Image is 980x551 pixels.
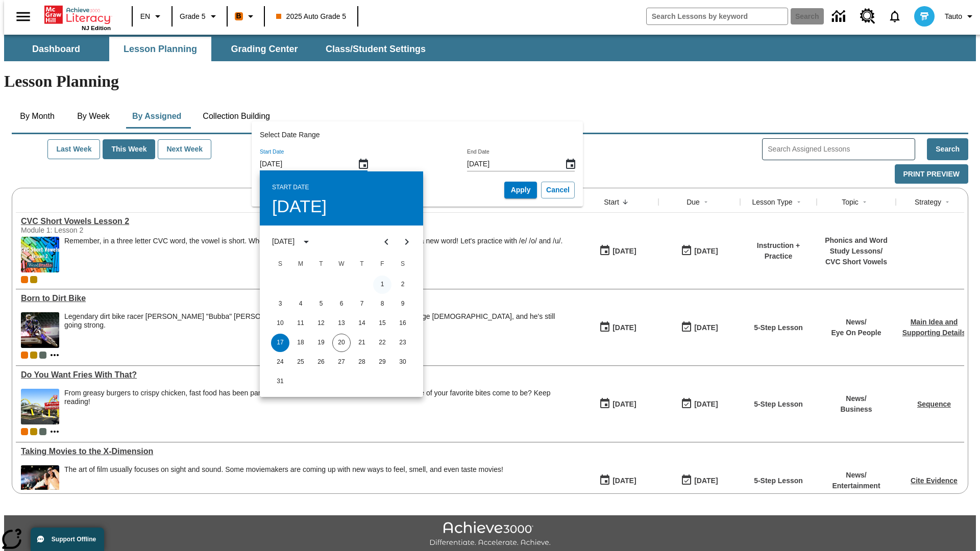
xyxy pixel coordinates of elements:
p: News / [832,470,880,481]
a: Data Center [826,3,854,31]
div: SubNavbar [4,37,435,61]
button: 15 August, 2025 [373,314,391,333]
button: This Week [103,139,155,159]
div: Taking Movies to the X-Dimension [21,447,572,456]
div: Current Class [21,276,28,283]
button: 30 August, 2025 [394,353,412,371]
div: New 2025 class [30,276,37,283]
button: 2 August, 2025 [394,275,412,294]
button: 14 August, 2025 [353,314,371,333]
button: 08/19/25: Last day the lesson can be accessed [677,318,721,337]
span: Current Class [21,352,28,359]
button: Profile/Settings [941,7,980,26]
button: 16 August, 2025 [394,314,412,333]
div: [DATE] [694,245,718,258]
p: 5-Step Lesson [754,475,803,486]
span: NJ Edition [82,25,111,31]
span: Monday [291,254,310,274]
button: Select a new avatar [908,3,941,30]
p: 5-Step Lesson [754,399,803,410]
button: 9 August, 2025 [394,295,412,313]
button: 11 August, 2025 [291,314,310,333]
button: Previous Month [376,232,397,252]
div: Due [687,197,700,207]
a: Home [44,5,111,25]
div: Legendary dirt bike racer James "Bubba" Stewart started tearing up the dirt—and air—at age 4, and... [64,312,572,348]
a: Notifications [881,3,908,30]
button: Dashboard [5,37,107,61]
div: [DATE] [694,398,718,411]
img: CVC Short Vowels Lesson 2. [21,237,59,272]
button: Open side menu [8,2,38,32]
button: Last Week [47,139,100,159]
button: Grading Center [213,37,315,61]
p: 5-Step Lesson [754,322,803,333]
div: [DATE] [612,245,636,258]
div: [DATE] [694,321,718,334]
button: Class/Student Settings [317,37,434,61]
button: Print Preview [895,164,968,184]
button: Cancel [541,182,575,198]
button: 20 August, 2025 [332,334,351,352]
a: CVC Short Vowels Lesson 2, Lessons [21,217,572,226]
button: 6 August, 2025 [332,295,351,313]
button: Apply [504,182,537,198]
div: Home [44,4,111,31]
button: 08/19/25: First time the lesson was available [596,318,640,337]
a: Main Idea and Supporting Details [902,318,966,337]
div: SubNavbar [4,35,976,61]
button: 21 August, 2025 [353,334,371,352]
button: 29 August, 2025 [373,353,391,371]
input: Search Assigned Lessons [768,142,915,157]
span: Grade 5 [180,11,206,22]
button: Language: EN, Select a language [136,7,168,26]
button: Show more classes [48,425,61,438]
div: From greasy burgers to crispy chicken, fast food has been part of American diets for over 50 year... [64,389,572,406]
div: [DATE] [694,474,718,487]
h4: [DATE] [272,196,327,217]
div: Remember, in a three letter CVC word, the vowel is short. When you see this pattern, you can read... [64,237,562,272]
h2: Select Date Range [260,130,575,140]
span: OL 2025 Auto Grade 6 [39,428,46,435]
a: Born to Dirt Bike, Lessons [21,294,572,303]
img: Achieve3000 Differentiate Accelerate Achieve [429,521,551,547]
button: 22 August, 2025 [373,334,391,352]
button: 1 August, 2025 [373,275,391,294]
p: News / [831,317,881,328]
label: Start Date [260,148,284,156]
button: 12 August, 2025 [312,314,330,333]
a: Resource Center, Will open in new tab [854,3,881,30]
button: 17 August, 2025 [271,334,289,352]
span: 2025 Auto Grade 5 [276,11,347,22]
span: Thursday [353,254,371,274]
button: Support Offline [31,528,104,551]
a: Taking Movies to the X-Dimension, Lessons [21,447,572,456]
button: 19 August, 2025 [312,334,330,352]
span: OL 2025 Auto Grade 6 [39,352,46,359]
span: Tuesday [312,254,330,274]
button: Sort [619,196,631,208]
span: Sunday [271,254,289,274]
button: Sort [700,196,712,208]
div: Current Class [21,428,28,435]
button: Sort [859,196,871,208]
button: By Assigned [124,104,189,129]
p: Instruction + Practice [745,240,812,262]
button: By Month [12,104,63,129]
span: Tauto [945,11,962,22]
p: Remember, in a three letter CVC word, the vowel is short. When you see this pattern, you can read... [64,237,562,245]
button: Collection Building [194,104,278,129]
span: New 2025 class [30,428,37,435]
span: Saturday [394,254,412,274]
span: Start Date [272,180,309,196]
button: 28 August, 2025 [353,353,371,371]
img: Motocross racer James Stewart flies through the air on his dirt bike. [21,312,59,348]
div: From greasy burgers to crispy chicken, fast food has been part of American diets for over 50 year... [64,389,572,424]
img: Panel in front of the seats sprays water mist to the happy audience at a 4DX-equipped theater. [21,465,59,501]
div: New 2025 class [30,352,37,359]
button: 3 August, 2025 [271,295,289,313]
button: 31 August, 2025 [271,372,289,391]
span: B [236,10,241,22]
